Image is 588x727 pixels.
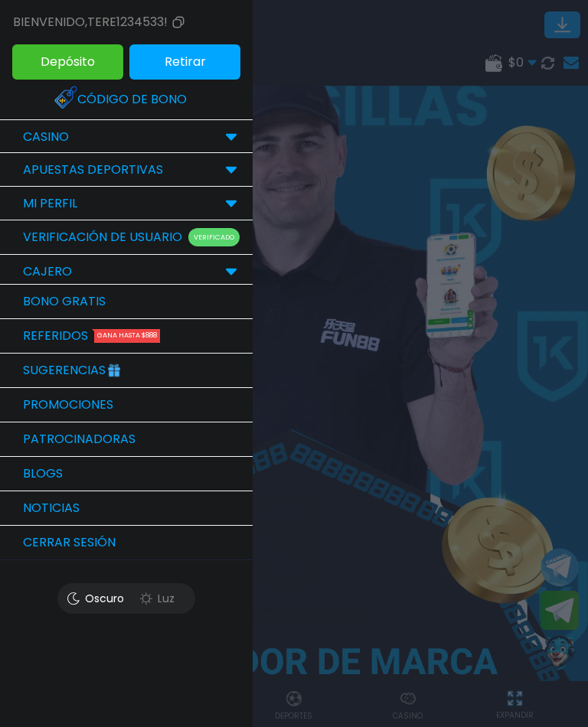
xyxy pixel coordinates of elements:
button: Depósito [12,44,123,80]
p: Verificado [188,228,240,246]
button: Retirar [129,44,240,80]
p: CASINO [23,128,69,146]
p: CAJERO [23,262,72,281]
img: Redeem [54,86,77,109]
a: Código de bono [54,83,198,116]
p: MI PERFIL [23,194,77,213]
button: OscuroLuz [57,583,195,614]
div: Oscuro [61,587,130,610]
div: Bienvenido , tere1234533! [13,13,188,31]
p: Apuestas Deportivas [23,161,163,179]
img: Gift [106,358,122,375]
div: Gana hasta $888 [94,329,160,343]
div: Luz [122,587,191,610]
